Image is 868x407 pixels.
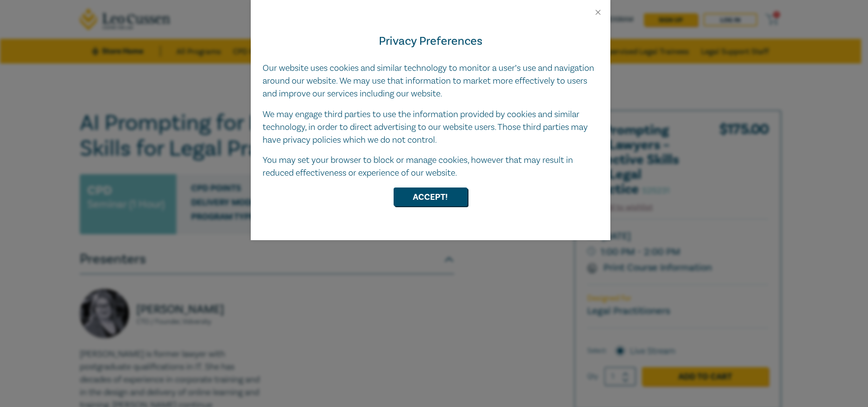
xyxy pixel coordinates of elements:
[263,108,599,147] p: We may engage third parties to use the information provided by cookies and similar technology, in...
[263,154,599,180] p: You may set your browser to block or manage cookies, however that may result in reduced effective...
[263,32,599,50] h4: Privacy Preferences
[263,62,599,100] p: Our website uses cookies and similar technology to monitor a user’s use and navigation around our...
[594,8,602,17] button: Close
[394,188,467,206] button: Accept!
